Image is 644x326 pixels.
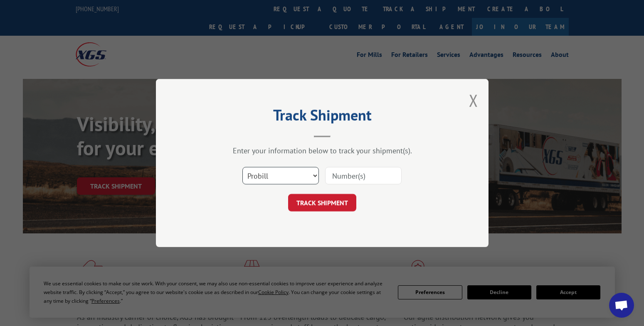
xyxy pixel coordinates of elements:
[609,293,634,318] div: Open chat
[288,194,356,211] button: TRACK SHIPMENT
[325,167,402,184] input: Number(s)
[197,146,447,155] div: Enter your information below to track your shipment(s).
[469,89,478,111] button: Close modal
[197,109,447,125] h2: Track Shipment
